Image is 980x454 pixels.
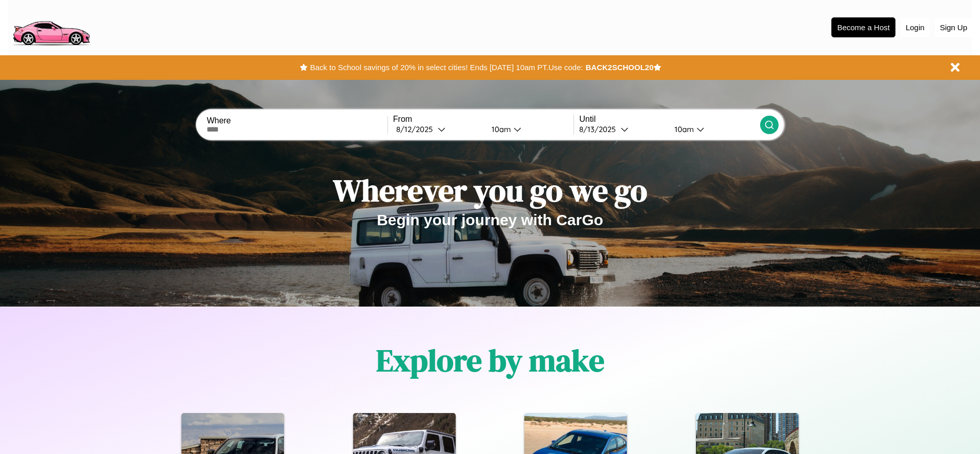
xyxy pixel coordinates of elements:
label: From [393,115,574,124]
button: Become a Host [831,17,895,37]
button: 10am [483,124,574,135]
h1: Explore by make [376,339,604,381]
label: Until [579,115,760,124]
div: 10am [669,124,697,134]
button: 10am [666,124,760,135]
button: Login [901,18,930,37]
button: 8/12/2025 [393,124,483,135]
b: BACK2SCHOOL20 [585,63,654,72]
div: 10am [486,124,514,134]
div: 8 / 12 / 2025 [396,124,438,134]
button: Back to School savings of 20% in select cities! Ends [DATE] 10am PT.Use code: [308,60,585,75]
label: Where [207,116,387,125]
button: Sign Up [935,18,972,37]
div: 8 / 13 / 2025 [579,124,621,134]
img: logo [8,5,94,48]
